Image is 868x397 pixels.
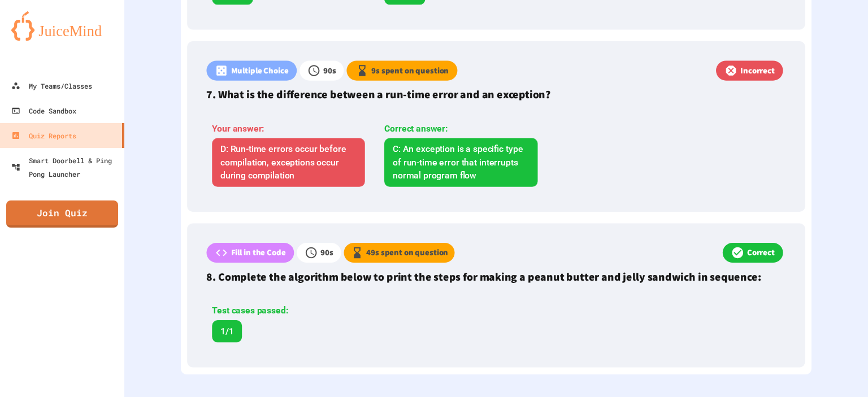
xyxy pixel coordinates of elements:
p: 90 s [320,247,333,259]
p: 90 s [323,64,336,77]
div: 1/1 [212,320,242,342]
p: Fill in the Code [231,247,286,259]
div: Test cases passed: [212,304,369,318]
p: 8. Complete the algorithm below to print the steps for making a peanut butter and jelly sandwich ... [206,268,785,285]
div: Code Sandbox [11,104,76,117]
p: 9 s spent on question [371,64,449,77]
div: My Teams/Classes [11,79,92,93]
p: Incorrect [740,64,775,77]
img: logo-orange.svg [11,11,113,41]
div: Correct answer: [384,122,537,136]
div: Quiz Reports [11,129,76,142]
p: Multiple Choice [231,64,289,77]
p: 49 s spent on question [366,247,448,259]
div: D: Run-time errors occur before compilation, exceptions occur during compilation [212,138,365,187]
div: Smart Doorbell & Ping Pong Launcher [11,154,120,181]
a: Join Quiz [6,200,118,228]
p: Correct [747,247,775,259]
div: Your answer: [212,122,365,136]
div: C: An exception is a specific type of run-time error that interrupts normal program flow [384,138,537,187]
p: 7. What is the difference between a run-time error and an exception? [206,86,785,102]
